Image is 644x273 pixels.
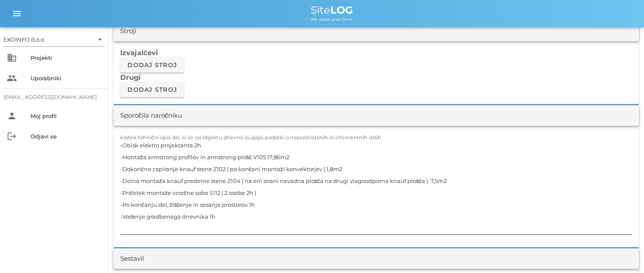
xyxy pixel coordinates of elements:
[30,54,102,61] div: Projekti
[7,131,17,141] i: logout
[12,8,22,19] i: menu
[127,61,177,69] span: Dodaj stroj
[7,73,17,83] i: people
[120,111,182,121] div: Sporočila naročniku
[3,36,44,43] div: EKOINFO d.o.o
[120,57,184,73] button: Dodaj stroj
[311,17,353,22] span: We value your time.
[120,82,184,97] button: Dodaj stroj
[120,48,632,57] h3: Izvajalčevi
[120,254,144,264] div: Sestavil
[120,26,136,36] div: Stroji
[120,73,632,82] h3: Drugi
[330,4,353,16] b: LOG
[7,111,17,121] i: person
[7,53,17,63] i: business
[602,232,644,273] iframe: Chat Widget
[30,75,102,82] div: Uporabniki
[602,232,644,273] div: Pripomoček za klepet
[120,134,381,141] label: kratek tehnični opis del, ki se na objektu dnevno izvajajo, podatki o nepredvidenih in interventn...
[30,113,102,119] div: Moj profil
[95,34,105,45] i: arrow_drop_down
[311,4,353,16] span: Site
[3,33,105,46] div: EKOINFO d.o.o
[127,86,177,93] span: Dodaj stroj
[30,133,102,140] div: Odjavi se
